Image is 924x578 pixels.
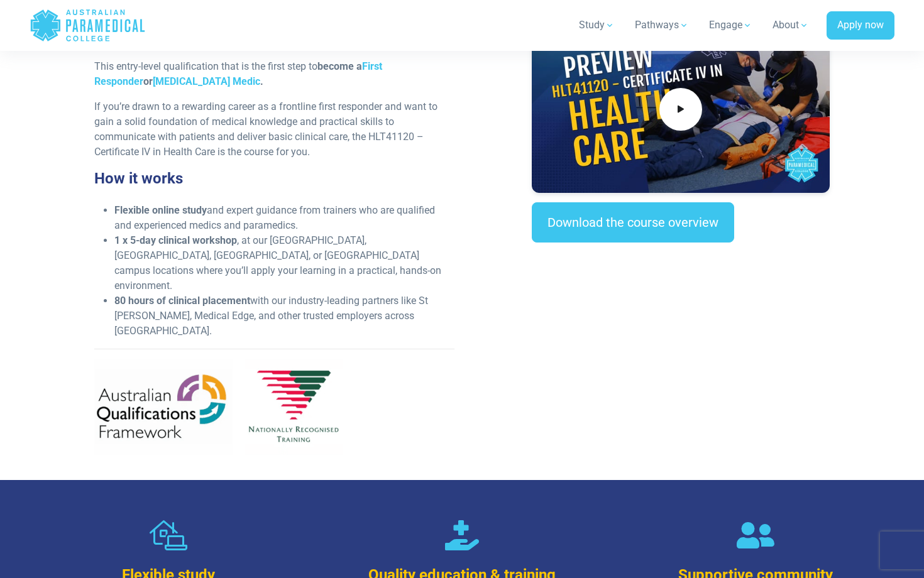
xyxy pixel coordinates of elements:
a: Australian Paramedical College [30,5,146,46]
li: , at our [GEOGRAPHIC_DATA], [GEOGRAPHIC_DATA], [GEOGRAPHIC_DATA], or [GEOGRAPHIC_DATA] campus loc... [114,233,454,293]
a: Engage [701,8,760,43]
strong: 80 hours of clinical placement [114,295,250,307]
p: If you’re drawn to a rewarding career as a frontline first responder and want to gain a solid fou... [94,99,454,160]
li: and expert guidance from trainers who are qualified and experienced medics and paramedics. [114,203,454,233]
a: Download the course overview [532,202,734,243]
a: First Responder [94,60,382,87]
p: This entry-level qualification that is the first step to [94,59,454,89]
iframe: EmbedSocial Universal Widget [532,268,829,332]
h3: How it works [94,170,454,188]
strong: become a or . [94,60,382,87]
a: Pathways [627,8,696,43]
strong: Flexible online study [114,204,207,216]
a: Study [571,8,622,43]
a: Apply now [827,11,894,40]
a: About [765,8,817,43]
li: with our industry-leading partners like St [PERSON_NAME], Medical Edge, and other trusted employe... [114,293,454,339]
a: [MEDICAL_DATA] Medic [153,75,260,87]
strong: 1 x 5-day clinical workshop [114,234,237,246]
